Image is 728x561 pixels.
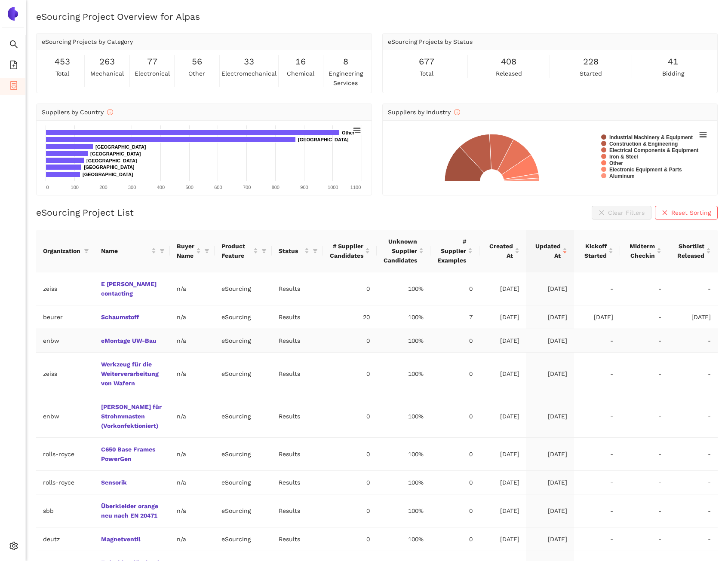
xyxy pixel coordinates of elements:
[574,527,620,551] td: -
[430,230,479,272] th: this column's title is # Supplier Examples,this column is sortable
[609,154,638,160] text: Iron & Steel
[526,494,574,527] td: [DATE]
[36,527,94,551] td: deutz
[583,55,599,68] span: 228
[384,237,417,265] span: Unknown Supplier Candidates
[6,7,20,21] img: Logo
[668,395,718,438] td: -
[42,109,113,116] span: Suppliers by Country
[95,144,146,149] text: [GEOGRAPHIC_DATA]
[609,141,678,147] text: Construction & Engineering
[479,230,526,272] th: this column's title is Created At,this column is sortable
[287,69,314,78] span: chemical
[101,246,150,256] span: Name
[170,395,215,438] td: n/a
[609,167,682,173] text: Electronic Equipment & Parts
[36,272,94,305] td: zeiss
[86,158,137,163] text: [GEOGRAPHIC_DATA]
[350,185,361,190] text: 1100
[272,527,323,551] td: Results
[243,185,251,190] text: 700
[377,305,430,329] td: 100%
[668,438,718,471] td: -
[574,494,620,527] td: -
[170,494,215,527] td: n/a
[479,353,526,395] td: [DATE]
[377,230,430,272] th: this column's title is Unknown Supplier Candidates,this column is sortable
[170,438,215,471] td: n/a
[36,438,94,471] td: rolls-royce
[295,55,306,68] span: 16
[574,395,620,438] td: -
[215,438,272,471] td: eSourcing
[330,241,363,260] span: # Supplier Candidates
[620,329,668,353] td: -
[215,471,272,494] td: eSourcing
[526,471,574,494] td: [DATE]
[668,471,718,494] td: -
[272,272,323,305] td: Results
[479,305,526,329] td: [DATE]
[170,329,215,353] td: n/a
[526,527,574,551] td: [DATE]
[377,494,430,527] td: 100%
[177,241,194,260] span: Buyer Name
[170,230,215,272] th: this column's title is Buyer Name,this column is sortable
[215,272,272,305] td: eSourcing
[526,395,574,438] td: [DATE]
[36,353,94,395] td: zeiss
[377,395,430,438] td: 100%
[430,329,479,353] td: 0
[90,69,124,78] span: mechanical
[82,244,91,257] span: filter
[204,248,209,253] span: filter
[486,241,513,260] span: Created At
[609,173,635,179] text: Aluminum
[55,55,70,68] span: 453
[581,241,607,260] span: Kickoff Started
[55,69,69,78] span: total
[36,494,94,527] td: sbb
[496,69,522,78] span: released
[323,527,377,551] td: 0
[627,241,655,260] span: Midterm Checkin
[574,353,620,395] td: -
[323,471,377,494] td: 0
[94,230,170,272] th: this column's title is Name,this column is sortable
[430,305,479,329] td: 7
[215,305,272,329] td: eSourcing
[272,353,323,395] td: Results
[9,78,18,95] span: container
[479,471,526,494] td: [DATE]
[36,395,94,438] td: enbw
[272,471,323,494] td: Results
[90,151,141,156] text: [GEOGRAPHIC_DATA]
[311,244,319,257] span: filter
[107,109,113,115] span: info-circle
[377,438,430,471] td: 100%
[160,248,165,253] span: filter
[479,438,526,471] td: [DATE]
[620,471,668,494] td: -
[342,130,355,135] text: Other
[620,272,668,305] td: -
[526,329,574,353] td: [DATE]
[279,246,302,256] span: Status
[526,272,574,305] td: [DATE]
[430,353,479,395] td: 0
[43,246,80,256] span: Organization
[668,494,718,527] td: -
[170,527,215,551] td: n/a
[221,241,252,260] span: Product Feature
[214,185,222,190] text: 600
[323,329,377,353] td: 0
[36,10,718,23] h2: eSourcing Project Overview for Alpas
[662,69,684,78] span: bidding
[668,329,718,353] td: -
[36,305,94,329] td: beurer
[328,185,338,190] text: 1000
[668,272,718,305] td: -
[430,471,479,494] td: 0
[668,55,678,68] span: 41
[419,55,434,68] span: 677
